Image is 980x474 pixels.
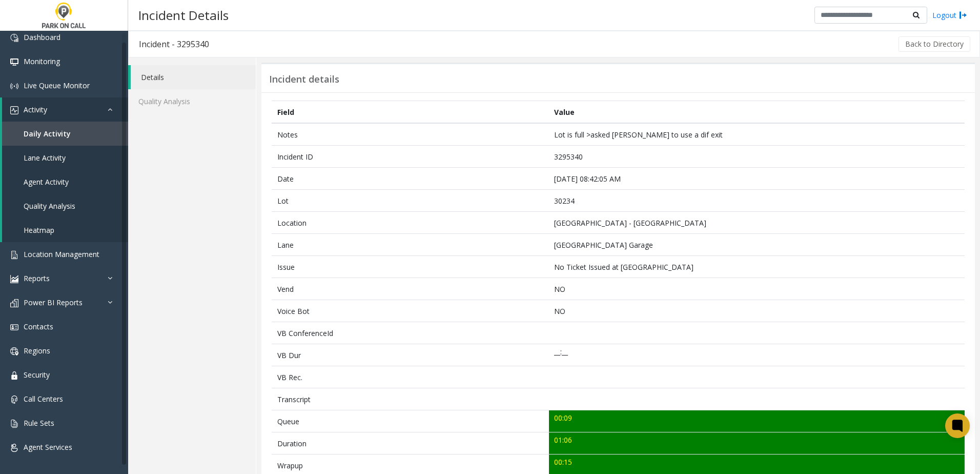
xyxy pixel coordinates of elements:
span: Location Management [24,249,99,259]
span: Monitoring [24,56,60,66]
td: Date [272,168,549,190]
span: Call Centers [24,394,63,404]
td: Duration [272,432,549,455]
span: Lane Activity [24,153,66,163]
img: 'icon' [10,106,18,114]
td: Notes [272,123,549,146]
td: Vend [272,278,549,300]
span: Activity [24,105,47,114]
span: Power BI Reports [24,298,83,307]
p: NO [554,306,959,317]
a: Details [131,65,256,89]
td: Incident ID [272,146,549,168]
img: 'icon' [10,371,18,380]
td: Lot is full >asked [PERSON_NAME] to use a dif exit [549,123,965,146]
td: Lane [272,234,549,256]
img: 'icon' [10,444,18,452]
td: Issue [272,256,549,278]
button: Back to Directory [899,36,970,52]
img: 'icon' [10,396,18,404]
img: 'icon' [10,275,18,283]
td: [GEOGRAPHIC_DATA] Garage [549,234,965,256]
img: 'icon' [10,323,18,331]
td: Queue [272,410,549,432]
span: Daily Activity [24,129,71,139]
span: Dashboard [24,32,60,42]
span: Security [24,370,50,380]
th: Value [549,101,965,124]
td: No Ticket Issued at [GEOGRAPHIC_DATA] [549,256,965,278]
th: Field [272,101,549,124]
td: 01:06 [549,432,965,455]
img: 'icon' [10,34,18,42]
a: Quality Analysis [2,194,128,218]
td: VB Dur [272,344,549,366]
td: 30234 [549,190,965,212]
td: 3295340 [549,146,965,168]
img: 'icon' [10,347,18,355]
span: Contacts [24,322,53,331]
img: 'icon' [10,58,18,66]
span: Live Queue Monitor [24,81,90,90]
td: [GEOGRAPHIC_DATA] - [GEOGRAPHIC_DATA] [549,212,965,234]
span: Quality Analysis [24,201,75,211]
h3: Incident details [269,74,339,85]
td: __:__ [549,344,965,366]
img: 'icon' [10,420,18,428]
span: Agent Activity [24,177,69,187]
img: logout [959,10,967,21]
td: Transcript [272,388,549,410]
td: 00:09 [549,410,965,432]
td: Location [272,212,549,234]
span: Agent Services [24,442,72,452]
a: Activity [2,97,128,122]
span: Rule Sets [24,418,54,428]
td: VB Rec. [272,366,549,388]
img: 'icon' [10,251,18,259]
a: Lane Activity [2,146,128,170]
a: Daily Activity [2,122,128,146]
span: Reports [24,273,50,283]
img: 'icon' [10,82,18,90]
h3: Incident - 3295340 [129,32,219,56]
td: Voice Bot [272,300,549,322]
td: [DATE] 08:42:05 AM [549,168,965,190]
a: Quality Analysis [128,89,256,113]
td: Lot [272,190,549,212]
span: Regions [24,346,50,355]
img: 'icon' [10,299,18,307]
span: Heatmap [24,225,54,235]
h3: Incident Details [133,3,234,28]
a: Agent Activity [2,170,128,194]
a: Logout [932,10,967,21]
a: Heatmap [2,218,128,242]
p: NO [554,284,959,294]
td: VB ConferenceId [272,322,549,344]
